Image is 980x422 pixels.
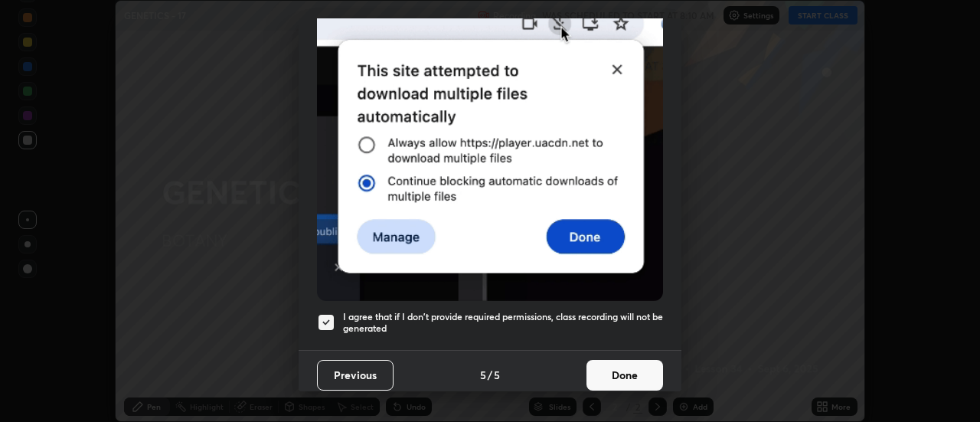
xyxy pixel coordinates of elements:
h4: / [488,367,492,383]
h4: 5 [480,367,486,383]
h4: 5 [494,367,500,383]
button: Previous [317,360,394,391]
button: Done [586,360,663,391]
h5: I agree that if I don't provide required permissions, class recording will not be generated [343,311,663,335]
